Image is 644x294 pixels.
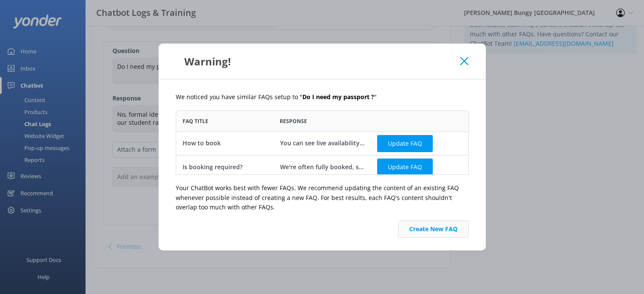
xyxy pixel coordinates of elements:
[176,183,469,212] p: Your ChatBot works best with fewer FAQs. We recommend updating the content of an existing FAQ whe...
[280,117,307,125] span: Response
[280,138,364,148] div: You can see live availability and book all of our experiences online or by using the tool below! ...
[176,54,461,68] div: Warning!
[183,162,242,172] div: Is booking required?
[176,132,469,155] div: row
[176,92,469,102] p: We noticed you have similar FAQs setup to " "
[460,57,468,65] button: Close
[280,162,364,172] div: We're often fully booked, so we highly recommend booking in advance so you get your preferred tim...
[398,220,469,238] button: Create New FAQ
[176,132,469,174] div: grid
[183,117,208,125] span: FAQ Title
[176,155,469,179] div: row
[377,159,433,176] button: Update FAQ
[183,138,221,148] div: How to book
[377,135,433,152] button: Update FAQ
[302,93,374,101] b: Do I need my passport ?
